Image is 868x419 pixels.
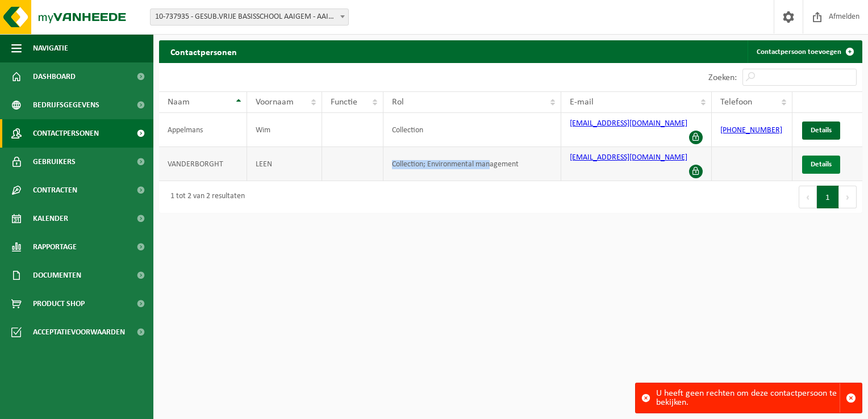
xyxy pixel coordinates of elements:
[331,98,357,107] span: Functie
[811,161,832,168] span: Details
[159,147,247,181] td: VANDERBORGHT
[33,176,77,204] span: Contracten
[570,119,687,128] a: [EMAIL_ADDRESS][DOMAIN_NAME]
[656,383,840,413] div: U heeft geen rechten om deze contactpersoon te bekijken.
[33,34,68,62] span: Navigatie
[33,148,76,176] span: Gebruikers
[802,121,840,140] a: Details
[720,126,782,135] a: [PHONE_NUMBER]
[33,261,81,290] span: Documenten
[839,186,857,208] button: Next
[159,113,247,147] td: Appelmans
[817,186,839,208] button: 1
[799,186,817,208] button: Previous
[33,119,99,148] span: Contactpersonen
[33,91,99,119] span: Bedrijfsgegevens
[708,73,737,82] label: Zoeken:
[802,156,840,174] a: Details
[33,290,85,318] span: Product Shop
[392,98,404,107] span: Rol
[570,153,687,162] a: [EMAIL_ADDRESS][DOMAIN_NAME]
[33,62,76,91] span: Dashboard
[811,127,832,134] span: Details
[33,318,125,346] span: Acceptatievoorwaarden
[159,40,248,62] h2: Contactpersonen
[748,40,861,63] a: Contactpersoon toevoegen
[256,98,294,107] span: Voornaam
[33,204,68,233] span: Kalender
[33,233,77,261] span: Rapportage
[720,98,752,107] span: Telefoon
[570,98,594,107] span: E-mail
[383,113,561,147] td: Collection
[165,187,245,207] div: 1 tot 2 van 2 resultaten
[247,113,322,147] td: Wim
[168,98,190,107] span: Naam
[247,147,322,181] td: LEEN
[383,147,561,181] td: Collection; Environmental management
[151,9,348,25] span: 10-737935 - GESUB.VRIJE BASISSCHOOL AAIGEM - AAIGEM
[150,9,349,26] span: 10-737935 - GESUB.VRIJE BASISSCHOOL AAIGEM - AAIGEM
